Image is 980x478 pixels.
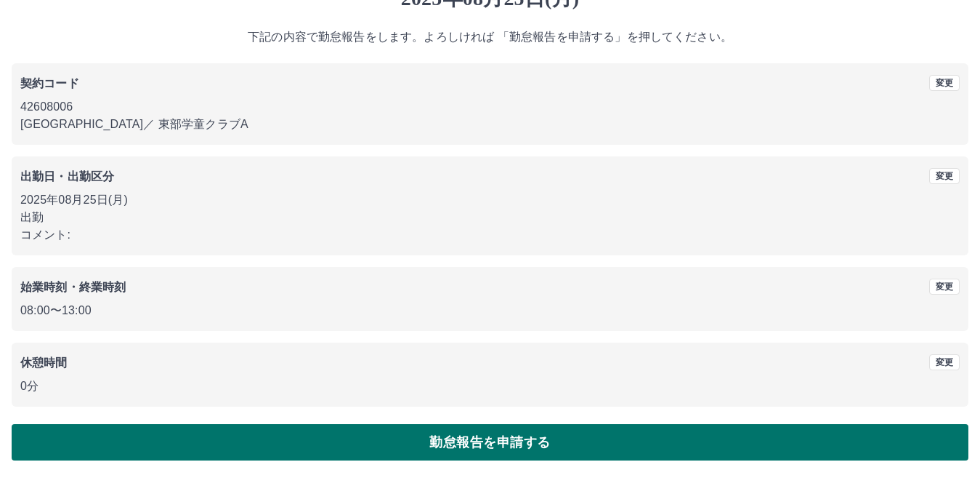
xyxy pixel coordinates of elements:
button: 勤怠報告を申請する [12,424,968,461]
p: 08:00 〜 13:00 [20,302,960,319]
p: 2025年08月25日(月) [20,191,960,209]
b: 休憩時間 [20,356,68,369]
b: 出勤日・出勤区分 [20,170,114,183]
p: [GEOGRAPHIC_DATA] ／ 東部学童クラブA [20,116,960,133]
button: 変更 [929,168,960,184]
button: 変更 [929,279,960,295]
button: 変更 [929,75,960,91]
b: 契約コード [20,77,79,89]
b: 始業時刻・終業時刻 [20,281,126,293]
p: 出勤 [20,209,960,226]
p: 下記の内容で勤怠報告をします。よろしければ 「勤怠報告を申請する」を押してください。 [12,28,968,46]
p: 42608006 [20,98,960,116]
button: 変更 [929,354,960,370]
p: 0分 [20,378,960,395]
p: コメント: [20,226,960,244]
